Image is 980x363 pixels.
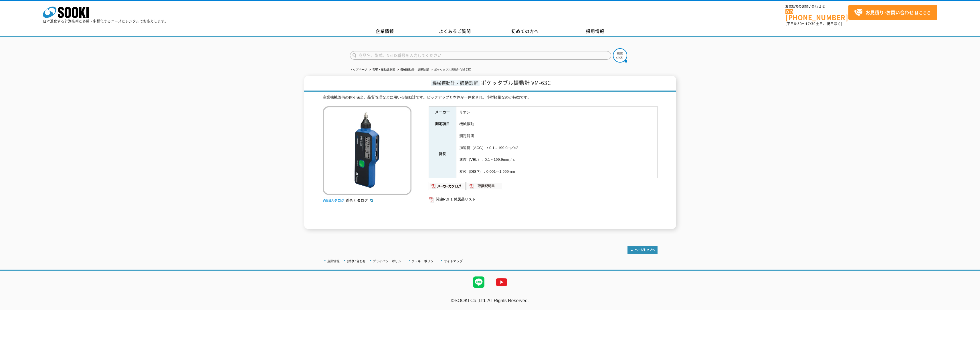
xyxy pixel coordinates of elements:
a: メーカーカタログ [429,185,466,189]
a: テストMail [958,304,980,309]
img: メーカーカタログ [429,181,466,190]
a: よくあるご質問 [420,27,490,36]
span: 初めての方へ [511,28,539,34]
img: トップページへ [627,246,658,254]
td: 機械振動 [456,118,657,130]
div: 産業機械設備の保守保全、品質管理などに用いる振動計です。ピックアップと本体が一体化され、小型軽量なのが特徴です。 [323,95,658,101]
span: 17:30 [805,21,816,26]
a: 採用情報 [560,27,630,36]
img: LINE [467,271,490,294]
li: ポケッタブル振動計 VM-63C [430,67,471,73]
span: 機械振動計・振動診断 [431,80,480,86]
span: はこちら [854,8,931,17]
td: リオン [456,106,657,118]
td: 測定範囲 加速度（ACC）：0.1～199.9m／s2 速度（VEL）：0.1～199.9mm／s 変位（DISP）：0.001～1.999mm [456,130,657,178]
img: btn_search.png [613,48,627,63]
input: 商品名、型式、NETIS番号を入力してください [350,51,611,60]
span: 8:50 [794,21,802,26]
a: 取扱説明書 [466,185,504,189]
a: 初めての方へ [490,27,560,36]
a: [PHONE_NUMBER] [785,9,848,21]
a: サイトマップ [444,259,463,263]
a: お見積り･お問い合わせはこちら [848,5,937,20]
a: トップページ [350,68,367,71]
a: クッキーポリシー [411,259,437,263]
span: (平日 ～ 土日、祝日除く) [785,21,842,26]
p: 日々進化する計測技術と多種・多様化するニーズにレンタルでお応えします。 [43,19,168,23]
img: ポケッタブル振動計 VM-63C [323,106,411,195]
a: 企業情報 [327,259,340,263]
a: 総合カタログ [346,198,374,202]
span: お電話でのお問い合わせは [785,5,848,8]
a: 関連PDF1 付属品リスト [429,196,658,203]
img: YouTube [490,271,513,294]
th: 特長 [429,130,456,178]
a: 機械振動計・振動診断 [400,68,429,71]
a: プライバシーポリシー [373,259,404,263]
img: 取扱説明書 [466,181,504,190]
a: 企業情報 [350,27,420,36]
a: お問い合わせ [347,259,366,263]
th: メーカー [429,106,456,118]
a: 音響・振動計測器 [372,68,395,71]
span: ポケッタブル振動計 VM-63C [481,79,551,87]
img: webカタログ [323,198,344,203]
th: 測定項目 [429,118,456,130]
strong: お見積り･お問い合わせ [866,9,914,16]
